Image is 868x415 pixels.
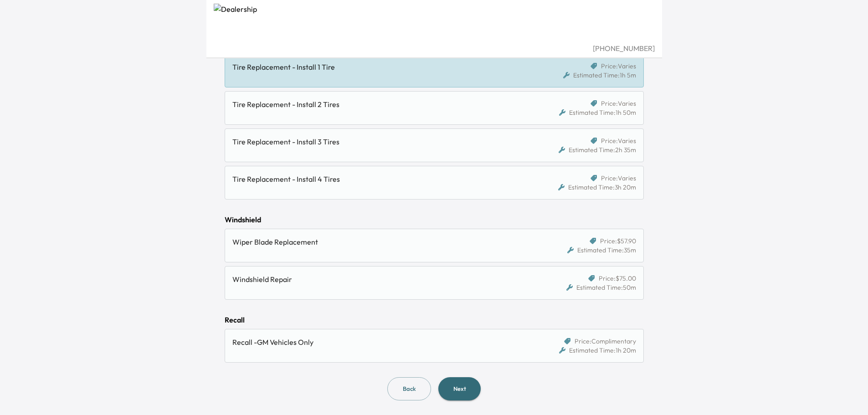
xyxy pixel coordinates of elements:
[225,314,644,325] div: Recall
[232,236,528,247] div: Wiper Blade Replacement
[559,145,636,154] div: Estimated Time: 2h 35m
[232,174,528,184] div: Tire Replacement - Install 4 Tires
[232,337,528,348] div: Recall -GM Vehicles Only
[559,108,636,117] div: Estimated Time: 1h 50m
[558,183,636,192] div: Estimated Time: 3h 20m
[601,136,636,145] span: Price: Varies
[601,99,636,108] span: Price: Varies
[600,236,636,246] span: Price: $57.90
[567,246,636,255] div: Estimated Time: 35m
[232,61,528,72] div: Tire Replacement - Install 1 Tire
[563,71,636,80] div: Estimated Time: 1h 5m
[575,337,636,346] span: Price: Complimentary
[232,136,528,147] div: Tire Replacement - Install 3 Tires
[438,377,481,400] button: Next
[601,174,636,183] span: Price: Varies
[214,4,655,43] img: Dealership
[566,283,636,292] div: Estimated Time: 50m
[214,43,655,54] div: [PHONE_NUMBER]
[601,61,636,71] span: Price: Varies
[387,377,431,400] button: Back
[232,274,528,285] div: Windshield Repair
[599,274,636,283] span: Price: $75.00
[232,99,528,110] div: Tire Replacement - Install 2 Tires
[225,214,644,225] div: Windshield
[559,346,636,355] div: Estimated Time: 1h 20m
